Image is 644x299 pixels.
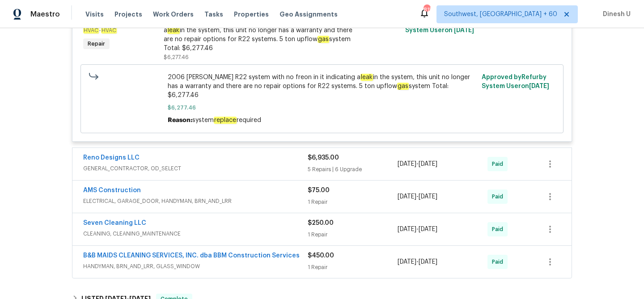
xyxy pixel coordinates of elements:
em: leak [360,74,373,81]
span: GENERAL_CONTRACTOR, OD_SELECT [83,164,308,173]
span: - [398,225,437,234]
span: [DATE] [398,226,416,232]
span: Tasks [204,11,223,17]
span: Maestro [30,10,60,19]
div: 1 Repair [308,230,398,239]
span: [DATE] [454,27,474,34]
span: [DATE] [419,226,437,232]
em: HVAC [83,27,99,34]
span: Geo Assignments [280,10,338,19]
span: 2006 [PERSON_NAME] R22 system with no freon in it indicating a in the system, this unit no longer... [168,73,477,100]
span: $6,277.46 [164,55,189,60]
div: 2006 [PERSON_NAME] R22 system with no freon in it indicating a in the system, this unit no longer... [164,17,360,53]
span: Properties [234,10,269,19]
span: Paid [492,257,507,266]
em: gas [318,36,329,43]
div: 1 Repair [308,198,398,206]
span: Reason: [168,117,192,123]
span: Paid [492,192,507,201]
a: Seven Cleaning LLC [83,220,146,226]
a: B&B MAIDS CLEANING SERVICES, INC. dba BBM Construction Services [83,253,300,259]
span: ELECTRICAL, GARAGE_DOOR, HANDYMAN, BRN_AND_LRR [83,197,308,206]
span: $250.00 [308,220,334,226]
a: AMS Construction [83,187,141,194]
span: Paid [492,225,507,234]
div: 1 Repair [308,263,398,272]
span: [DATE] [419,259,437,265]
span: - [398,257,437,266]
span: system required [192,117,261,124]
span: HANDYMAN, BRN_AND_LRR, GLASS_WINDOW [83,262,308,271]
span: [DATE] [398,161,416,167]
span: - [83,28,117,33]
span: [DATE] [419,194,437,200]
em: HVAC [101,27,117,34]
span: Repair [84,39,109,48]
span: CLEANING, CLEANING_MAINTENANCE [83,229,308,238]
span: [DATE] [398,259,416,265]
span: Projects [114,10,142,19]
span: [DATE] [529,83,549,89]
span: Paid [492,160,507,168]
em: leak [167,27,180,34]
a: Reno Designs LLC [83,155,140,161]
span: Visits [85,10,104,19]
span: [DATE] [398,194,416,200]
span: $6,935.00 [308,155,339,161]
span: $6,277.46 [168,103,477,112]
span: Dinesh U [599,10,631,19]
div: 815 [424,5,430,14]
span: Work Orders [153,10,194,19]
em: gas [397,83,409,90]
span: - [398,160,437,168]
span: $75.00 [308,187,330,194]
span: $450.00 [308,253,334,259]
span: Southwest, [GEOGRAPHIC_DATA] + 60 [444,10,557,19]
div: 5 Repairs | 6 Upgrade [308,165,398,174]
span: [DATE] [419,161,437,167]
span: - [398,192,437,201]
em: replace [214,117,237,124]
span: Approved by Refurby System User on [482,74,549,89]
